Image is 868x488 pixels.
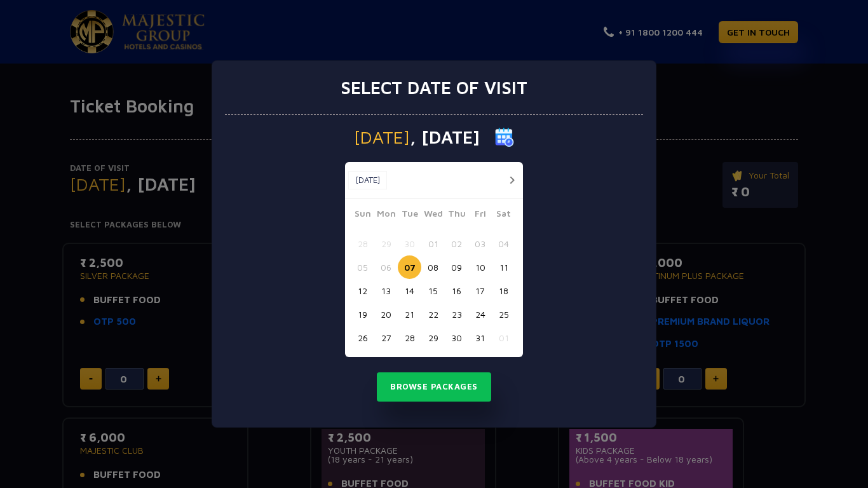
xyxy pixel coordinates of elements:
[398,232,421,255] button: 30
[351,326,374,349] button: 26
[377,372,491,402] button: Browse Packages
[374,302,398,326] button: 20
[410,128,480,146] span: , [DATE]
[374,326,398,349] button: 27
[398,255,421,279] button: 07
[351,232,374,255] button: 28
[492,255,515,279] button: 11
[421,207,445,224] span: Wed
[468,326,492,349] button: 31
[445,279,468,302] button: 16
[492,326,515,349] button: 01
[421,255,445,279] button: 08
[468,255,492,279] button: 10
[495,128,514,147] img: calender icon
[374,232,398,255] button: 29
[445,255,468,279] button: 09
[351,207,374,224] span: Sun
[445,326,468,349] button: 30
[421,302,445,326] button: 22
[468,232,492,255] button: 03
[468,279,492,302] button: 17
[445,207,468,224] span: Thu
[398,207,421,224] span: Tue
[351,255,374,279] button: 05
[468,302,492,326] button: 24
[421,232,445,255] button: 01
[492,207,515,224] span: Sat
[445,232,468,255] button: 02
[374,255,398,279] button: 06
[351,279,374,302] button: 12
[374,207,398,224] span: Mon
[351,302,374,326] button: 19
[398,279,421,302] button: 14
[398,326,421,349] button: 28
[445,302,468,326] button: 23
[492,232,515,255] button: 04
[348,171,387,190] button: [DATE]
[492,302,515,326] button: 25
[374,279,398,302] button: 13
[492,279,515,302] button: 18
[354,128,410,146] span: [DATE]
[341,77,527,98] h3: Select date of visit
[421,279,445,302] button: 15
[398,302,421,326] button: 21
[421,326,445,349] button: 29
[468,207,492,224] span: Fri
